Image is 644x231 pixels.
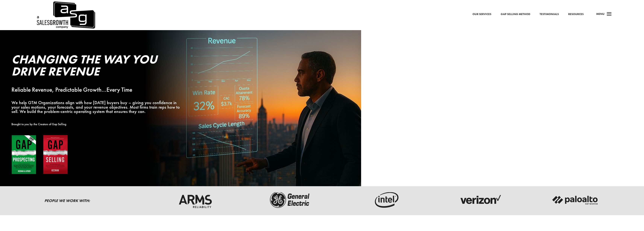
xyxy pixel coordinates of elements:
p: We help GTM Organizations align with how [DATE] buyers buy – giving you confidence in your sales ... [11,100,186,114]
p: Brought to you by the Creators of Gap Selling [11,122,186,127]
span: a [605,11,613,18]
h2: Changing the Way You Drive Revenue [11,53,186,79]
a: Our Services [472,12,491,17]
img: intel-logo-dark [362,191,409,209]
p: Reliable Revenue, Predictable Growth…Every Time [11,88,186,92]
a: Testimonials [540,12,559,17]
span: Menu [596,12,605,16]
img: ge-logo-dark [267,191,314,209]
img: arms-reliability-logo-dark [172,191,219,209]
img: verizon-logo-dark [457,191,504,209]
img: Gap Books [11,135,68,175]
a: Gap Selling Method [501,12,530,17]
a: Resources [568,12,584,17]
img: palato-networks-logo-dark [552,191,599,209]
